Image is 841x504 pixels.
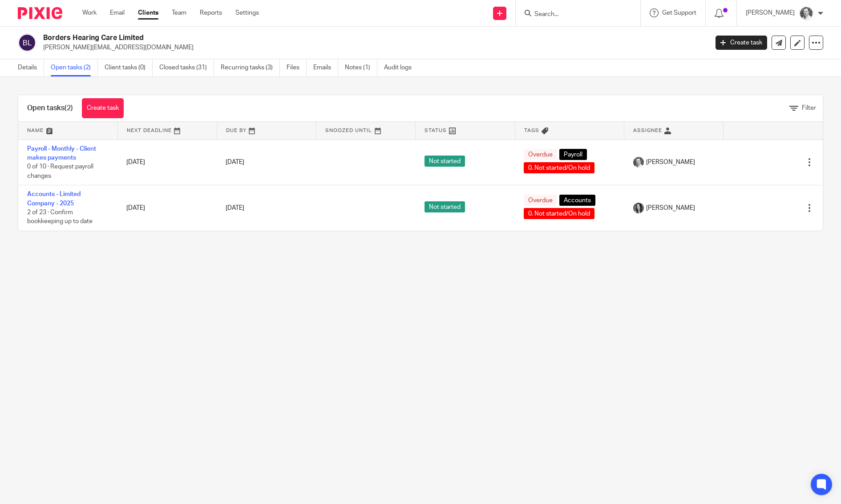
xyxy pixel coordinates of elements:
[82,8,97,17] a: Work
[425,128,447,133] span: Status
[117,185,217,231] td: [DATE]
[27,191,81,206] a: Accounts - Limited Company - 2025
[51,59,98,76] a: Open tasks (2)
[27,146,96,161] a: Payroll - Monthly - Client makes payments
[287,59,307,76] a: Files
[716,36,767,50] a: Create task
[235,8,259,17] a: Settings
[633,157,644,168] img: Rod%202%20Small.jpg
[226,205,244,211] span: [DATE]
[633,203,644,213] img: brodie%203%20small.jpg
[662,10,696,16] span: Get Support
[524,128,539,133] span: Tags
[524,208,594,219] span: 0. Not started/On hold
[172,8,186,17] a: Team
[200,8,222,17] a: Reports
[524,149,557,160] span: Overdue
[18,59,44,76] a: Details
[802,105,816,111] span: Filter
[43,33,570,43] h2: Borders Hearing Care Limited
[18,33,36,52] img: svg%3E
[425,156,465,167] span: Not started
[746,8,795,17] p: [PERSON_NAME]
[27,209,93,225] span: 2 of 23 · Confirm bookkeeping up to date
[384,59,418,76] a: Audit logs
[799,6,813,20] img: Rod%202%20Small.jpg
[138,8,158,17] a: Clients
[524,162,594,173] span: 0. Not started/On hold
[27,104,73,113] h1: Open tasks
[345,59,377,76] a: Notes (1)
[559,195,595,206] span: Accounts
[117,140,217,185] td: [DATE]
[425,201,465,212] span: Not started
[221,59,280,76] a: Recurring tasks (3)
[524,195,557,206] span: Overdue
[313,59,338,76] a: Emails
[559,149,587,160] span: Payroll
[18,7,62,19] img: Pixie
[65,104,73,112] span: (2)
[27,164,93,179] span: 0 of 10 · Request payroll changes
[105,59,153,76] a: Client tasks (0)
[325,128,372,133] span: Snoozed Until
[226,159,244,165] span: [DATE]
[159,59,214,76] a: Closed tasks (31)
[43,43,702,52] p: [PERSON_NAME][EMAIL_ADDRESS][DOMAIN_NAME]
[534,11,614,19] input: Search
[82,98,124,118] a: Create task
[646,158,695,167] span: [PERSON_NAME]
[110,8,125,17] a: Email
[646,204,695,212] span: [PERSON_NAME]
